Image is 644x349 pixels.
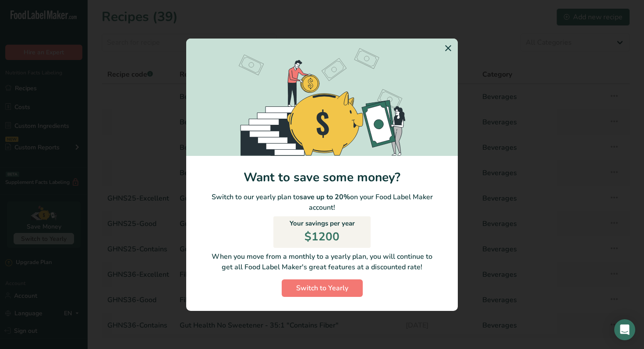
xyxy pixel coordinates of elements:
h1: Want to save some money? [186,170,458,185]
button: Switch to Yearly [282,279,363,297]
p: $1200 [304,228,340,245]
p: When you move from a monthly to a yearly plan, you will continue to get all Food Label Maker's gr... [193,251,451,272]
b: save up to 20% [300,192,350,202]
span: Switch to Yearly [296,283,348,293]
p: Your savings per year [290,219,355,229]
p: Switch to our yearly plan to on your Food Label Maker account! [186,192,458,213]
div: Open Intercom Messenger [614,319,635,340]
